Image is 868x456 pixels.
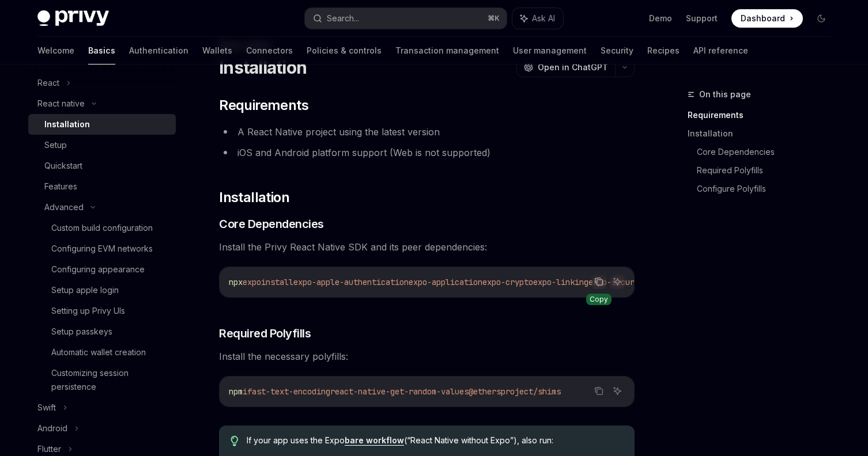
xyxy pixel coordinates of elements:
button: Open in ChatGPT [516,58,615,77]
a: Setup [28,135,176,155]
svg: Tip [231,436,239,446]
a: Quickstart [28,155,176,176]
div: Flutter [37,442,61,456]
a: Setup apple login [28,280,176,301]
a: Installation [688,124,840,143]
div: React native [37,97,85,111]
div: Installation [44,117,90,131]
div: Android [37,421,67,435]
div: Setup [44,138,67,152]
a: Features [28,176,176,197]
a: Support [686,13,718,24]
a: Configuring EVM networks [28,238,176,259]
span: Installation [219,188,289,207]
div: Configuring EVM networks [51,242,153,256]
a: Connectors [246,37,293,64]
div: Custom build configuration [51,221,153,235]
span: expo-apple-authentication [293,277,409,287]
a: Recipes [647,37,680,64]
div: Advanced [44,200,84,214]
a: Customizing session persistence [28,363,176,397]
div: Features [44,180,77,193]
a: Welcome [37,37,74,64]
a: Required Polyfills [697,161,840,180]
span: expo-crypto [482,277,533,287]
span: expo-secure-store [588,277,667,287]
a: Core Dependencies [697,143,840,161]
a: Basics [88,37,115,64]
a: Configure Polyfills [697,180,840,198]
button: Copy the contents from the code block [591,274,606,289]
span: Dashboard [741,13,785,24]
span: Install the Privy React Native SDK and its peer dependencies: [219,239,635,255]
span: Ask AI [532,13,555,24]
span: @ethersproject/shims [469,386,561,397]
button: Toggle dark mode [812,9,831,28]
div: Customizing session persistence [51,366,169,394]
span: expo-application [409,277,482,287]
span: install [261,277,293,287]
button: Ask AI [610,274,625,289]
div: Configuring appearance [51,263,145,276]
a: Transaction management [395,37,499,64]
span: Required Polyfills [219,325,311,341]
div: Search... [327,12,359,25]
div: Automatic wallet creation [51,345,146,359]
a: Installation [28,114,176,135]
span: Core Dependencies [219,216,324,232]
a: User management [513,37,587,64]
li: A React Native project using the latest version [219,124,635,140]
h1: Installation [219,57,307,78]
span: npm [229,386,243,397]
span: Install the necessary polyfills: [219,348,635,364]
span: If your app uses the Expo (“React Native without Expo”), also run: [247,435,623,446]
a: Wallets [202,37,232,64]
a: Configuring appearance [28,259,176,280]
span: Requirements [219,96,308,115]
span: expo [243,277,261,287]
a: Automatic wallet creation [28,342,176,363]
span: fast-text-encoding [247,386,330,397]
div: Setup apple login [51,283,119,297]
a: API reference [693,37,748,64]
span: ⌘ K [488,14,500,23]
a: bare workflow [345,435,404,446]
div: Swift [37,401,56,415]
span: On this page [699,88,751,101]
button: Ask AI [512,8,563,29]
div: Quickstart [44,159,82,173]
span: react-native-get-random-values [330,386,469,397]
button: Copy the contents from the code block [591,383,606,398]
a: Setting up Privy UIs [28,301,176,321]
button: Ask AI [610,383,625,398]
div: Setting up Privy UIs [51,304,125,318]
div: React [37,76,59,90]
div: Setup passkeys [51,325,112,339]
button: Search...⌘K [305,8,507,29]
a: Demo [649,13,672,24]
span: npx [229,277,243,287]
img: dark logo [37,10,109,26]
span: i [243,386,247,397]
span: Open in ChatGPT [538,62,608,73]
a: Setup passkeys [28,321,176,342]
a: Custom build configuration [28,218,176,238]
a: Authentication [129,37,188,64]
a: Policies & controls [307,37,382,64]
a: Dashboard [731,9,803,28]
li: iOS and Android platform support (Web is not supported) [219,145,635,161]
span: expo-linking [533,277,588,287]
a: Requirements [688,106,840,124]
a: Security [601,37,633,64]
div: Copy [586,294,612,305]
